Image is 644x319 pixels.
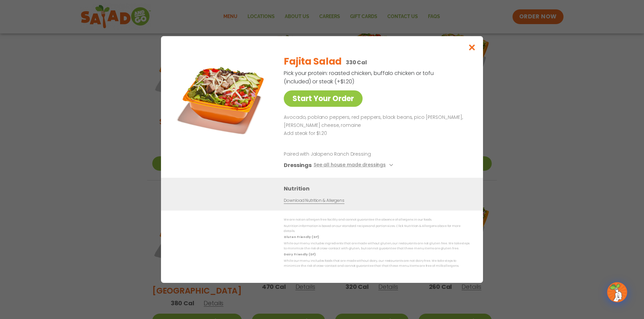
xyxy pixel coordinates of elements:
[284,90,363,107] a: Start Your Order
[284,151,408,158] p: Paired with Jalapeno Ranch Dressing
[346,58,367,67] p: 330 Cal
[284,161,312,169] h3: Dressings
[461,36,483,59] button: Close modal
[176,50,270,143] img: Featured product photo for Fajita Salad
[284,235,319,239] strong: Gluten Friendly (GF)
[284,258,470,268] p: While our menu includes foods that are made without dairy, our restaurants are not dairy free. We...
[284,130,467,138] p: Add steak for $1.20
[284,217,470,222] p: We are not an allergen free facility and cannot guarantee the absence of allergens in our foods.
[284,197,344,204] a: Download Nutrition & Allergens
[284,55,342,69] h2: Fajita Salad
[284,69,435,86] p: Pick your protein: roasted chicken, buffalo chicken or tofu (included) or steak (+$1.20)
[314,161,395,169] button: See all house made dressings
[284,113,467,130] p: Avocado, poblano peppers, red peppers, black beans, pico [PERSON_NAME], [PERSON_NAME] cheese, rom...
[608,283,627,302] img: wpChatIcon
[284,241,470,251] p: While our menu includes ingredients that are made without gluten, our restaurants are not gluten ...
[284,184,473,193] h3: Nutrition
[284,224,470,234] p: Nutrition information is based on our standard recipes and portion sizes. Click Nutrition & Aller...
[284,252,315,256] strong: Dairy Friendly (DF)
